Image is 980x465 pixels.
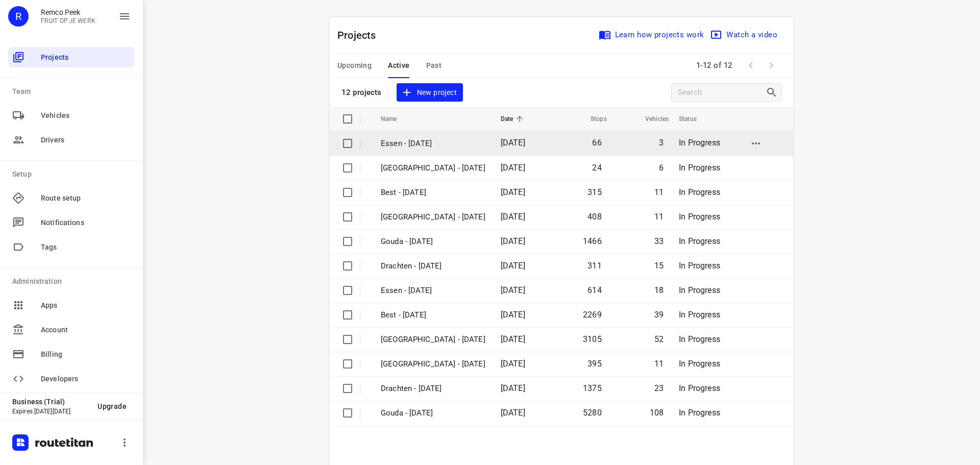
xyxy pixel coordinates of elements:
[587,261,602,271] span: 311
[583,236,602,246] span: 1466
[12,408,89,415] p: Expires [DATE][DATE]
[381,383,485,395] p: Drachten - Monday
[381,260,485,272] p: Drachten - Tuesday
[592,138,601,148] span: 66
[587,359,602,369] span: 395
[403,86,457,99] span: New project
[41,374,131,384] span: Developers
[583,334,602,344] span: 3105
[654,383,664,393] span: 23
[381,211,485,223] p: Zwolle - Tuesday
[12,86,135,97] p: Team
[337,59,372,72] span: Upcoming
[654,334,664,344] span: 52
[587,212,602,222] span: 408
[381,407,485,419] p: Gouda - Monday
[654,187,664,197] span: 11
[8,369,135,389] div: Developers
[381,285,485,297] p: Essen - Monday
[583,383,602,393] span: 1375
[501,359,525,369] span: [DATE]
[8,295,135,315] div: Apps
[8,212,135,233] div: Notifications
[41,242,131,253] span: Tags
[12,276,135,287] p: Administration
[583,408,602,418] span: 5280
[501,187,525,197] span: [DATE]
[679,383,720,393] span: In Progress
[679,163,720,173] span: In Progress
[501,408,525,418] span: [DATE]
[41,135,131,145] span: Drivers
[501,383,525,393] span: [DATE]
[381,187,485,199] p: Best - Tuesday
[679,113,710,125] span: Status
[679,359,720,369] span: In Progress
[381,113,410,125] span: Name
[341,88,382,97] p: 12 projects
[41,8,95,16] p: Remco Peek
[654,310,664,320] span: 39
[654,359,664,369] span: 11
[501,138,525,148] span: [DATE]
[679,408,720,418] span: In Progress
[8,188,135,208] div: Route setup
[679,334,720,344] span: In Progress
[41,300,131,311] span: Apps
[12,169,135,180] p: Setup
[8,320,135,340] div: Account
[766,86,781,99] div: Search
[679,310,720,320] span: In Progress
[8,47,135,67] div: Projects
[679,285,720,295] span: In Progress
[654,236,664,246] span: 33
[678,85,766,101] input: Search projects
[741,55,761,76] span: Previous Page
[8,105,135,126] div: Vehicles
[587,285,602,295] span: 614
[381,358,485,370] p: Antwerpen - Monday
[501,212,525,222] span: [DATE]
[654,212,664,222] span: 11
[381,236,485,248] p: Gouda - Tuesday
[692,55,737,77] span: 1-12 of 12
[388,59,409,72] span: Active
[381,138,485,150] p: Essen - Tuesday
[679,138,720,148] span: In Progress
[650,408,664,418] span: 108
[397,83,463,102] button: New project
[41,217,131,228] span: Notifications
[41,193,131,204] span: Route setup
[583,310,602,320] span: 2269
[337,28,384,43] p: Projects
[501,113,527,125] span: Date
[679,261,720,271] span: In Progress
[501,334,525,344] span: [DATE]
[679,187,720,197] span: In Progress
[381,162,485,174] p: Antwerpen - Tuesday
[577,113,607,125] span: Stops
[8,130,135,150] div: Drivers
[659,163,664,173] span: 6
[426,59,442,72] span: Past
[501,163,525,173] span: [DATE]
[501,236,525,246] span: [DATE]
[501,285,525,295] span: [DATE]
[381,334,485,346] p: Zwolle - Monday
[89,397,135,415] button: Upgrade
[8,6,29,27] div: R
[41,52,131,63] span: Projects
[41,17,95,25] p: FRUIT OP JE WERK
[679,212,720,222] span: In Progress
[12,398,89,406] p: Business (Trial)
[654,285,664,295] span: 18
[654,261,664,271] span: 15
[501,261,525,271] span: [DATE]
[761,55,781,76] span: Next Page
[659,138,664,148] span: 3
[41,325,131,335] span: Account
[41,349,131,360] span: Billing
[8,237,135,257] div: Tags
[8,344,135,364] div: Billing
[592,163,601,173] span: 24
